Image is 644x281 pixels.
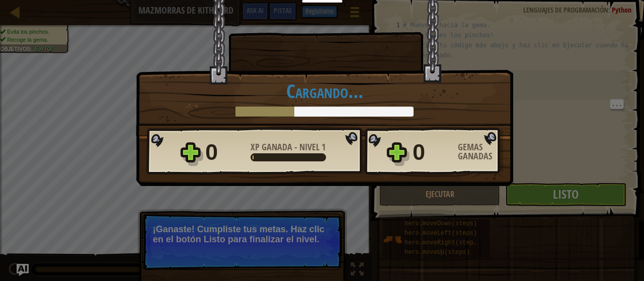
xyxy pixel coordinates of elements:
span: 1 [321,141,326,153]
h1: Cargando... [146,80,503,102]
span: XP Ganada [251,141,294,153]
div: 0 [205,136,245,168]
span: Nivel [297,141,321,153]
div: 0 [413,136,452,168]
div: - [251,143,326,152]
div: Gemas Ganadas [458,143,503,161]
